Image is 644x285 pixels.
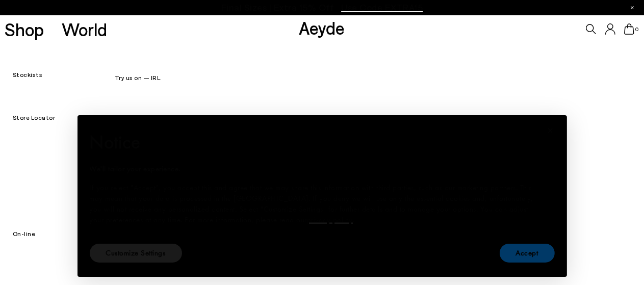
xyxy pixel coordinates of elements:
[106,248,166,258] font: Customize Settings
[90,244,182,263] button: Customize Settings
[341,3,423,12] span: Navigate to /collections/ss25-final-sizes
[13,230,36,237] font: On-line
[13,71,43,78] font: Stockists
[624,23,634,35] a: 0
[516,248,538,258] font: Accept
[353,215,355,225] font: .
[62,20,107,38] a: World
[341,2,423,13] font: Use Code EXTRA15
[299,17,345,38] a: Aeyde
[538,118,563,143] button: Close this notice
[5,20,44,38] a: Shop
[90,183,534,225] font: If you select "Accept", you accept this and agree that we may share this information with third p...
[5,18,44,40] font: Shop
[635,26,638,32] font: 0
[221,2,334,13] font: Final Sizes | Extra 15% Off
[307,215,353,225] a: privacy policy
[62,18,107,40] font: World
[13,114,56,121] font: Store Locator
[500,244,555,263] button: Accept
[90,164,181,174] font: We'll tailor your experience.
[90,130,141,154] font: Notice
[547,122,554,138] font: ×
[115,74,162,81] font: Try us on — IRL.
